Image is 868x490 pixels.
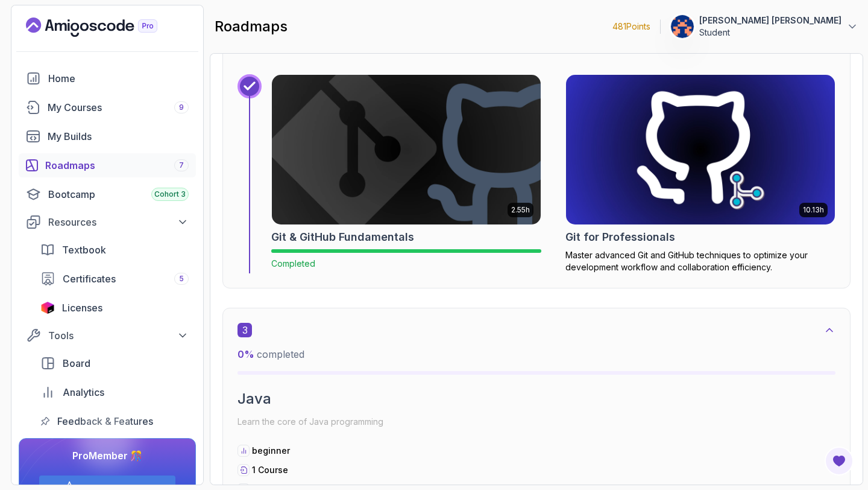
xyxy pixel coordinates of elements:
a: Git for Professionals card10.13hGit for ProfessionalsMaster advanced Git and GitHub techniques to... [565,74,835,273]
div: Resources [48,215,189,229]
button: Resources [19,211,196,233]
div: Roadmaps [45,158,189,173]
div: Tools [48,328,189,343]
span: Licenses [62,301,102,315]
a: roadmaps [19,153,196,177]
span: 0 % [237,348,254,360]
p: beginner [252,445,290,457]
h2: Java [237,389,835,409]
img: user profile image [671,15,694,38]
img: jetbrains icon [40,302,55,314]
img: Git for Professionals card [559,71,841,228]
p: 481 Points [612,21,650,33]
button: user profile image[PERSON_NAME] [PERSON_NAME]Student [670,14,858,39]
span: completed [237,348,304,360]
p: 10.13h [803,205,824,215]
a: builds [19,124,196,148]
div: Home [48,71,189,86]
span: Analytics [63,385,104,399]
div: My Courses [48,100,189,115]
span: 5 [179,274,184,284]
span: Certificates [63,272,116,286]
span: Board [63,356,90,371]
span: 3 [237,323,252,337]
a: bootcamp [19,182,196,206]
button: Open Feedback Button [825,447,854,476]
a: licenses [33,296,196,320]
p: Master advanced Git and GitHub techniques to optimize your development workflow and collaboration... [565,249,835,273]
a: Landing page [26,17,185,37]
a: certificates [33,267,196,291]
a: Git & GitHub Fundamentals card2.55hGit & GitHub FundamentalsCompleted [271,74,541,270]
span: Completed [271,258,315,269]
img: Git & GitHub Fundamentals card [272,75,541,224]
h2: Git & GitHub Fundamentals [271,229,414,246]
a: analytics [33,380,196,404]
span: Feedback & Features [57,414,153,428]
p: [PERSON_NAME] [PERSON_NAME] [699,14,841,27]
a: feedback [33,409,196,433]
button: Tools [19,325,196,346]
a: textbook [33,238,196,262]
span: Cohort 3 [154,189,186,199]
p: Student [699,27,841,39]
div: My Builds [48,129,189,144]
span: Textbook [62,243,106,257]
span: 7 [179,161,184,170]
p: 2.55h [511,205,530,215]
h2: Git for Professionals [565,229,675,246]
div: Bootcamp [48,187,189,202]
p: Learn the core of Java programming [237,413,835,430]
span: 1 Course [252,465,288,475]
h2: roadmaps [215,17,288,36]
a: home [19,66,196,91]
a: courses [19,95,196,119]
a: board [33,351,196,375]
span: 9 [179,103,184,112]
